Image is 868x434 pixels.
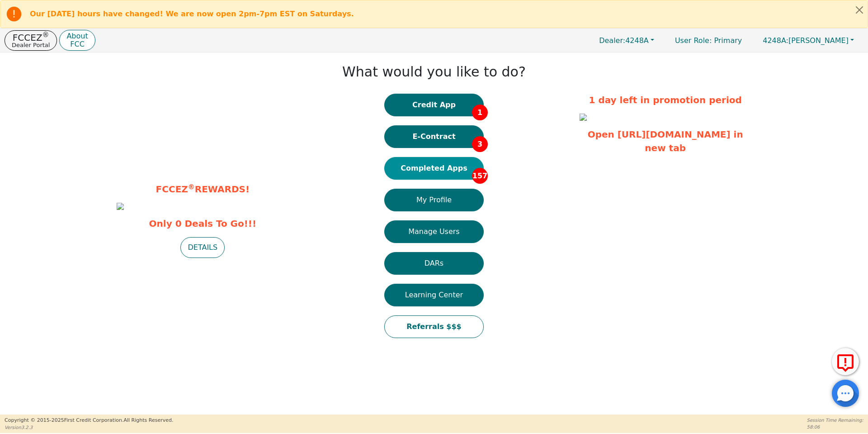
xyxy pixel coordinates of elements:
p: Version 3.2.3 [5,424,173,431]
p: Primary [666,32,751,49]
button: DETAILS [180,237,225,258]
span: All Rights Reserved. [123,417,173,423]
button: Dealer:4248A [590,33,664,48]
span: Only 0 Deals To Go!!! [117,217,288,230]
p: Session Time Remaining: [807,417,863,424]
img: 40d3b4a8-af32-43d8-9754-df3c4b9fe82b [580,114,587,121]
button: 4248A:[PERSON_NAME] [753,33,863,48]
button: E-Contract3 [384,125,484,148]
span: 157 [472,168,488,184]
sup: ® [188,183,195,191]
p: About [66,33,88,40]
a: User Role: Primary [666,32,751,49]
button: Learning Center [384,284,484,306]
button: AboutFCC [59,30,95,51]
img: 6049689f-3fc4-47ce-8869-1f2ee97b8550 [117,203,124,210]
p: Copyright © 2015- 2025 First Credit Corporation. [5,417,173,424]
button: Close alert [851,0,868,19]
button: FCCEZ®Dealer Portal [5,30,57,51]
p: 1 day left in promotion period [580,93,751,107]
p: FCC [66,41,88,48]
span: User Role : [675,36,712,45]
span: 4248A [599,36,649,45]
button: Completed Apps157 [384,157,484,180]
p: FCCEZ [12,33,50,42]
sup: ® [42,31,49,39]
span: 3 [472,136,488,152]
button: My Profile [384,189,484,211]
button: Report Error to FCC [832,348,859,375]
span: Dealer: [599,36,625,45]
b: Our [DATE] hours have changed! We are now open 2pm-7pm EST on Saturdays. [30,10,354,18]
button: Credit App1 [384,94,484,116]
span: 1 [472,105,488,120]
p: 58:06 [807,424,863,430]
button: Manage Users [384,220,484,243]
button: Referrals $$$ [384,315,484,338]
p: Dealer Portal [12,42,50,48]
span: 4248A: [763,36,788,45]
button: DARs [384,252,484,275]
p: FCCEZ REWARDS! [117,182,288,196]
span: [PERSON_NAME] [763,36,849,45]
h1: What would you like to do? [342,64,526,80]
a: Open [URL][DOMAIN_NAME] in new tab [588,129,743,153]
